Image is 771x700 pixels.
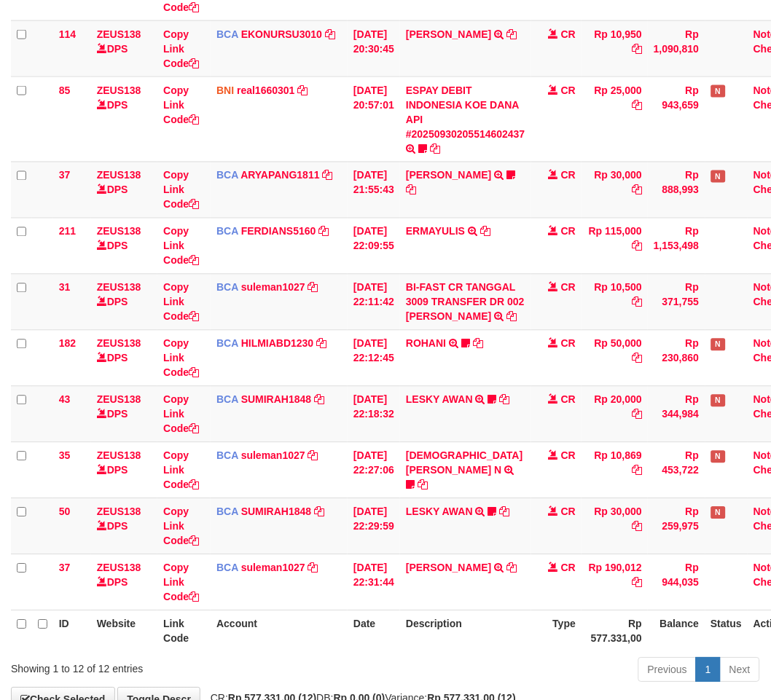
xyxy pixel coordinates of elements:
a: ERMAYULIS [406,226,465,237]
span: Has Note [711,170,726,183]
a: Copy Rp 30,000 to clipboard [632,184,642,196]
span: CR [561,282,576,294]
a: [PERSON_NAME] [406,170,491,181]
span: BCA [216,226,238,237]
td: [DATE] 22:27:06 [348,442,400,498]
span: 31 [59,282,71,294]
a: EKONURSU3010 [241,28,322,40]
a: suleman1027 [241,282,305,294]
td: DPS [91,218,157,274]
a: ZEUS138 [97,28,141,40]
th: ID [53,610,91,652]
th: Type [531,610,582,652]
a: [PERSON_NAME] [406,28,491,40]
a: ZEUS138 [97,226,141,237]
a: Copy MUHAMMAD TAJUDIN N to clipboard [418,479,428,491]
a: Copy BI-FAST CR TANGGAL 3009 TRANSFER DR 002 ASMANTONI to clipboard [507,311,517,323]
td: [DATE] 22:31:44 [348,554,400,610]
td: Rp 25,000 [582,76,648,162]
a: Copy Link Code [163,506,199,547]
td: Rp 10,500 [582,274,648,330]
a: ZEUS138 [97,450,141,462]
td: [DATE] 22:18:32 [348,386,400,442]
a: Copy Rp 30,000 to clipboard [632,521,642,532]
span: BCA [216,28,238,40]
span: CR [561,394,576,406]
span: 35 [59,450,71,462]
td: Rp 50,000 [582,330,648,386]
a: suleman1027 [241,450,305,462]
a: ESPAY DEBIT INDONESIA KOE DANA API #20250930205514602437 [406,84,525,140]
td: Rp 30,000 [582,498,648,554]
a: Copy real1660301 to clipboard [298,84,308,96]
a: FERDIANS5160 [241,226,316,237]
a: Copy Rp 10,869 to clipboard [632,465,642,476]
a: Copy ROHANI to clipboard [473,338,483,350]
td: [DATE] 20:30:45 [348,20,400,76]
td: [DATE] 22:12:45 [348,330,400,386]
span: Has Note [711,395,726,407]
span: CR [561,506,576,518]
a: [DEMOGRAPHIC_DATA][PERSON_NAME] N [406,450,523,476]
th: Status [705,610,748,652]
td: [DATE] 21:55:43 [348,162,400,218]
th: Website [91,610,157,652]
span: Has Note [711,85,726,98]
th: Balance [648,610,705,652]
a: ZEUS138 [97,562,141,574]
td: Rp 943,659 [648,76,705,162]
a: Copy SUMIRAH1848 to clipboard [314,506,324,518]
span: CR [561,170,576,181]
a: Copy Rp 50,000 to clipboard [632,353,642,364]
span: 85 [59,84,71,96]
span: 211 [59,226,76,237]
a: ROHANI [406,338,446,350]
a: Copy Link Code [163,562,199,603]
a: Copy ESPAY DEBIT INDONESIA KOE DANA API #20250930205514602437 to clipboard [430,143,440,154]
span: Has Note [711,339,726,351]
td: Rp 1,153,498 [648,218,705,274]
a: Copy AHMAD AGUSTI to clipboard [507,28,517,40]
a: suleman1027 [241,562,305,574]
td: Rp 10,950 [582,20,648,76]
a: Copy MILA SANTIKA to clipboard [406,184,416,196]
a: Copy Rp 10,950 to clipboard [632,43,642,55]
a: ZEUS138 [97,84,141,96]
td: DPS [91,20,157,76]
a: Previous [638,658,697,683]
span: 114 [59,28,76,40]
a: ZEUS138 [97,338,141,350]
th: Link Code [157,610,211,652]
th: Description [400,610,531,652]
td: Rp 30,000 [582,162,648,218]
a: Copy EKONURSU3010 to clipboard [325,28,335,40]
a: Copy SUMIRAH1848 to clipboard [314,394,324,406]
a: ZEUS138 [97,282,141,294]
span: BCA [216,338,238,350]
a: Copy HILMIABD1230 to clipboard [316,338,326,350]
span: BNI [216,84,234,96]
td: Rp 10,869 [582,442,648,498]
th: Date [348,610,400,652]
a: ARYAPANG1811 [240,170,319,181]
td: Rp 453,722 [648,442,705,498]
a: Copy Link Code [163,282,199,323]
td: [DATE] 22:09:55 [348,218,400,274]
a: ZEUS138 [97,170,141,181]
span: 50 [59,506,71,518]
span: CR [561,28,576,40]
span: BCA [216,506,238,518]
td: Rp 259,975 [648,498,705,554]
a: Copy Link Code [163,170,199,211]
a: Copy Rp 115,000 to clipboard [632,240,642,252]
span: 37 [59,170,71,181]
span: CR [561,450,576,462]
span: 37 [59,562,71,574]
td: DPS [91,554,157,610]
td: Rp 115,000 [582,218,648,274]
span: 43 [59,394,71,406]
span: 182 [59,338,76,350]
a: SUMIRAH1848 [241,394,311,406]
span: BCA [216,562,238,574]
a: Copy Link Code [163,450,199,491]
